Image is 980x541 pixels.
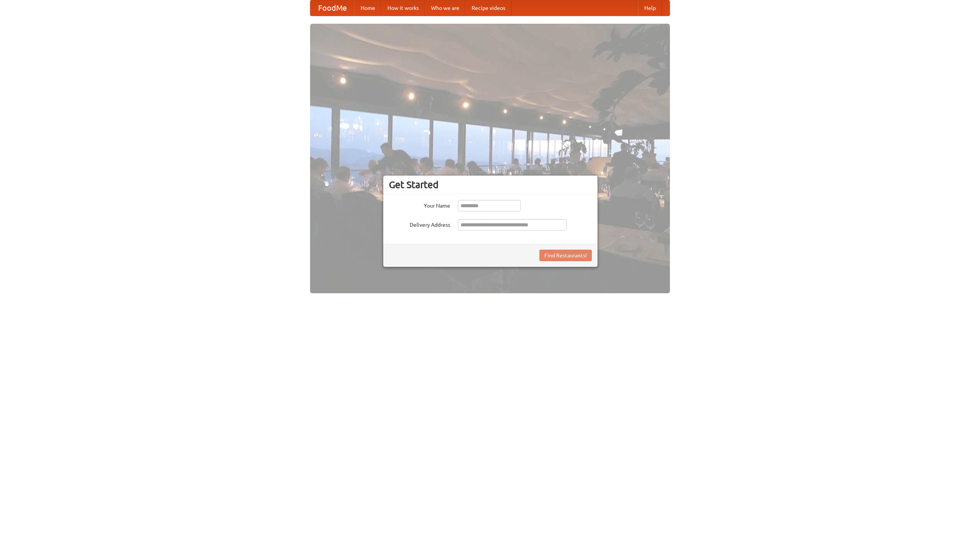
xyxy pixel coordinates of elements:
button: Find Restaurants! [539,250,592,261]
a: FoodMe [310,0,354,16]
a: How it works [381,0,425,16]
a: Home [354,0,381,16]
label: Delivery Address [389,219,450,229]
a: Who we are [425,0,465,16]
a: Recipe videos [465,0,511,16]
a: Help [638,0,662,16]
h3: Get Started [389,179,592,190]
label: Your Name [389,200,450,210]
